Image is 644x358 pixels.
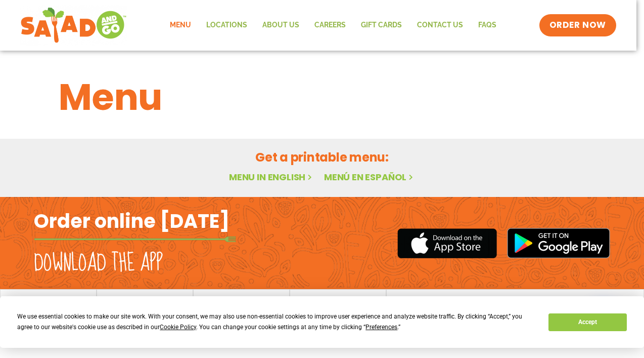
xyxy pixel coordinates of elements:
h1: Menu [59,70,585,125]
button: Accept [548,313,626,331]
a: FAQs [471,14,504,37]
nav: Menu [162,14,504,37]
img: google_play [507,228,610,258]
h2: Get a printable menu: [59,148,585,166]
a: Menú en español [324,171,415,183]
h2: Order online [DATE] [34,209,229,233]
span: Cookie Policy [160,324,196,331]
h2: Download the app [34,249,163,277]
span: ORDER NOW [549,19,606,31]
a: Contact Us [409,14,471,37]
img: appstore [397,227,497,260]
a: About Us [255,14,307,37]
a: Menu in English [229,171,314,183]
a: Locations [199,14,255,37]
a: GIFT CARDS [353,14,409,37]
a: ORDER NOW [539,14,616,36]
span: Preferences [365,324,397,331]
a: Menu [162,14,199,37]
div: We use essential cookies to make our site work. With your consent, we may also use non-essential ... [17,311,536,333]
img: new-SAG-logo-768×292 [20,5,127,46]
a: Careers [307,14,353,37]
img: fork [34,236,236,242]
